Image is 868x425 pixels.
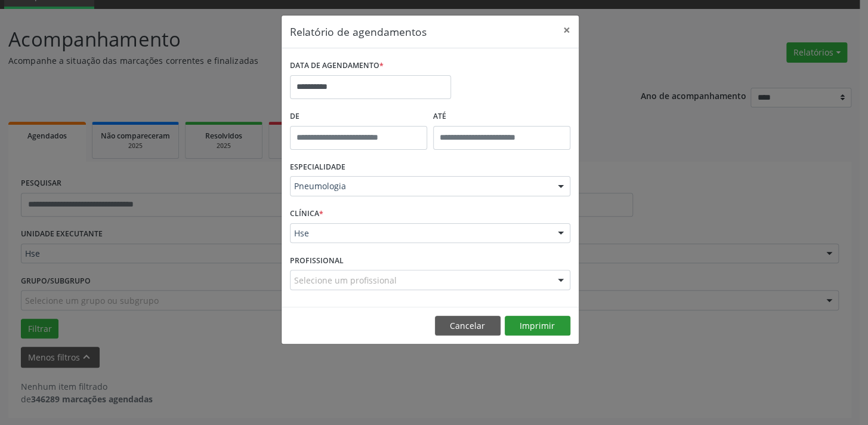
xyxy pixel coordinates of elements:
[505,316,570,336] button: Imprimir
[290,205,323,223] label: CLÍNICA
[294,180,546,192] span: Pneumologia
[294,274,397,287] span: Selecione um profissional
[294,227,546,239] span: Hse
[433,107,570,126] label: ATÉ
[555,16,579,45] button: Close
[290,107,427,126] label: De
[290,251,344,270] label: PROFISSIONAL
[290,57,384,75] label: DATA DE AGENDAMENTO
[290,24,427,39] h5: Relatório de agendamentos
[290,158,345,177] label: ESPECIALIDADE
[435,316,501,336] button: Cancelar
